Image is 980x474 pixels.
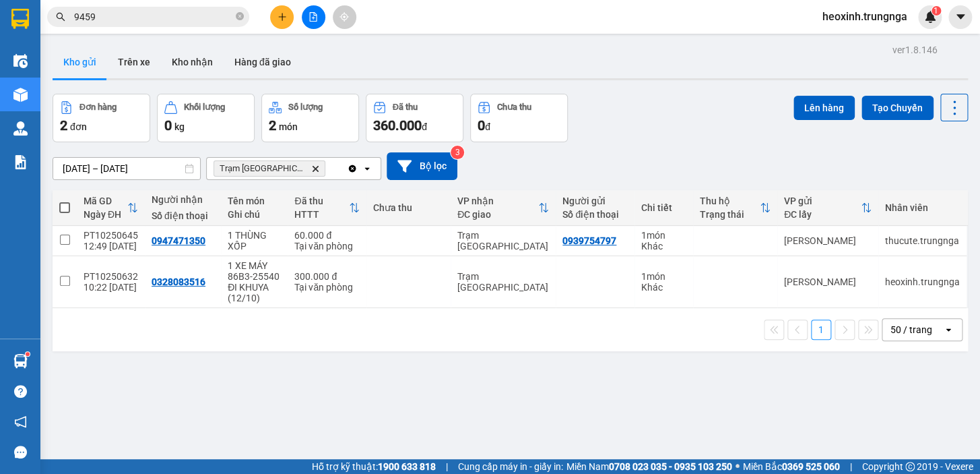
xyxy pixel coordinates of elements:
[53,158,200,179] input: Select a date range.
[641,230,686,241] div: 1 món
[954,11,967,23] span: caret-down
[228,230,281,251] div: 1 THÙNG XỐP
[84,271,138,282] div: PT10250632
[288,190,366,226] th: Toggle SortBy
[457,209,538,220] div: ĐC giao
[373,117,422,134] span: 360.000
[228,196,281,206] div: Tên món
[347,163,358,174] svg: Clear all
[609,461,732,472] strong: 0708 023 035 - 0935 103 250
[53,46,107,78] button: Kho gửi
[279,121,298,132] span: món
[892,42,938,57] div: ver 1.8.146
[641,271,686,282] div: 1 món
[777,190,878,226] th: Toggle SortBy
[261,94,359,142] button: Số lượng2món
[60,117,67,134] span: 2
[294,241,360,251] div: Tại văn phòng
[93,57,179,102] li: VP Trạm [GEOGRAPHIC_DATA]
[378,461,436,472] strong: 1900 633 818
[74,9,233,24] input: Tìm tên, số ĐT hoặc mã đơn
[228,209,281,220] div: Ghi chú
[152,210,214,221] div: Số điện thoại
[26,352,30,356] sup: 1
[934,6,938,16] span: 1
[693,190,777,226] th: Toggle SortBy
[53,94,150,142] button: Đơn hàng2đơn
[152,235,205,246] div: 0947471350
[77,190,145,226] th: Toggle SortBy
[641,282,686,293] div: Khác
[641,241,686,251] div: Khác
[328,162,329,175] input: Selected Trạm Sài Gòn.
[641,202,686,213] div: Chi tiết
[79,102,117,112] div: Đơn hàng
[566,459,732,474] span: Miền Nam
[905,462,915,471] span: copyright
[362,163,372,174] svg: open
[784,196,861,206] div: VP gửi
[288,102,323,112] div: Số lượng
[7,57,93,72] li: VP [PERSON_NAME]
[784,235,872,246] div: [PERSON_NAME]
[7,75,16,84] span: environment
[7,74,89,115] b: T1 [PERSON_NAME], P Phú Thuỷ
[793,96,855,120] button: Lên hàng
[152,194,214,205] div: Người nhận
[11,9,29,29] img: logo-vxr
[451,146,464,159] sup: 3
[13,121,28,136] img: warehouse-icon
[164,117,172,134] span: 0
[562,209,628,220] div: Số điện thoại
[13,54,28,68] img: warehouse-icon
[294,282,360,293] div: Tại văn phòng
[220,163,306,174] span: Trạm Sài Gòn
[470,94,568,142] button: Chưa thu0đ
[784,276,872,287] div: [PERSON_NAME]
[458,459,563,474] span: Cung cấp máy in - giấy in:
[84,209,127,220] div: Ngày ĐH
[446,459,448,474] span: |
[485,121,490,132] span: đ
[333,5,356,29] button: aim
[152,276,205,287] div: 0328083516
[373,202,444,213] div: Chưa thu
[236,12,244,20] span: close-circle
[302,5,325,29] button: file-add
[812,8,918,25] span: heoxinh.trungnga
[14,446,27,458] span: message
[562,196,628,206] div: Người gửi
[811,320,831,340] button: 1
[782,461,840,472] strong: 0369 525 060
[885,276,960,287] div: heoxinh.trungnga
[13,155,28,169] img: solution-icon
[277,12,287,22] span: plus
[294,209,349,220] div: HTTT
[184,102,225,112] div: Khối lượng
[157,94,255,142] button: Khối lượng0kg
[457,271,549,293] div: Trạm [GEOGRAPHIC_DATA]
[700,209,760,220] div: Trạng thái
[14,415,27,428] span: notification
[294,271,360,282] div: 300.000 đ
[457,230,549,251] div: Trạm [GEOGRAPHIC_DATA]
[366,94,463,142] button: Đã thu360.000đ
[700,196,760,206] div: Thu hộ
[294,230,360,241] div: 60.000 đ
[84,241,138,251] div: 12:49 [DATE]
[13,354,28,368] img: warehouse-icon
[270,5,294,29] button: plus
[393,102,418,112] div: Đã thu
[294,196,349,206] div: Đã thu
[562,235,616,246] div: 0939754797
[236,11,244,24] span: close-circle
[451,190,556,226] th: Toggle SortBy
[457,196,538,206] div: VP nhận
[174,121,185,132] span: kg
[84,230,138,241] div: PT10250645
[7,7,195,32] li: Trung Nga
[84,282,138,293] div: 10:22 [DATE]
[861,96,934,120] button: Tạo Chuyến
[70,121,87,132] span: đơn
[885,202,960,213] div: Nhân viên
